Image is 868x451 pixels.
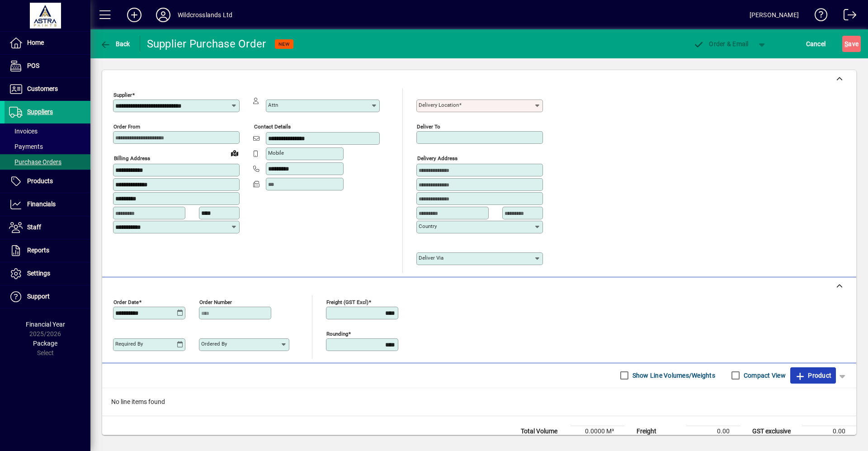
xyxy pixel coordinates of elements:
span: Financial Year [26,321,65,328]
label: Compact View [742,371,786,380]
app-page-header-button: Back [90,36,140,52]
td: 0.00 [802,426,856,437]
span: NEW [278,41,290,47]
span: Package [33,340,57,347]
td: Total Volume [516,426,571,437]
mat-label: Deliver To [417,123,440,130]
span: Payments [9,143,43,150]
mat-label: Rounding [326,330,348,337]
mat-label: Attn [268,102,278,108]
span: Settings [27,270,50,277]
span: Back [100,40,130,47]
a: Products [5,170,90,193]
div: No line items found [102,388,856,416]
span: Purchase Orders [9,158,61,166]
div: Wildcrosslands Ltd [178,8,232,22]
a: Purchase Orders [5,154,90,170]
mat-label: Mobile [268,150,284,156]
td: GST exclusive [748,426,802,437]
td: Freight [632,426,686,437]
span: Reports [27,247,49,254]
mat-label: Country [419,223,437,229]
mat-label: Order number [199,299,232,305]
span: Suppliers [27,108,53,115]
a: Logout [837,2,857,31]
a: Support [5,285,90,308]
span: Cancel [806,37,826,51]
button: Save [842,36,861,52]
a: POS [5,55,90,77]
span: Home [27,39,44,46]
span: Support [27,293,50,300]
span: S [844,40,848,47]
mat-label: Delivery Location [419,102,459,108]
mat-label: Deliver via [419,255,443,261]
button: Order & Email [689,36,753,52]
a: Knowledge Base [808,2,828,31]
span: Staff [27,223,41,231]
a: Payments [5,139,90,154]
mat-label: Order from [113,123,140,130]
span: Order & Email [693,40,749,47]
span: Products [27,177,53,185]
span: ave [844,37,859,51]
a: View on map [227,146,242,160]
span: POS [27,62,39,69]
a: Financials [5,193,90,216]
div: Supplier Purchase Order [147,37,266,51]
button: Cancel [804,36,828,52]
button: Add [120,7,149,23]
div: [PERSON_NAME] [750,8,799,22]
mat-label: Required by [115,341,143,347]
span: Customers [27,85,58,92]
a: Customers [5,78,90,100]
a: Home [5,32,90,54]
mat-label: Order date [113,299,139,305]
span: Product [795,368,831,383]
a: Settings [5,262,90,285]
td: 0.0000 M³ [571,426,625,437]
a: Reports [5,239,90,262]
span: Financials [27,200,56,208]
mat-label: Supplier [113,92,132,98]
button: Product [790,367,836,384]
td: 0.00 [686,426,741,437]
button: Profile [149,7,178,23]
label: Show Line Volumes/Weights [631,371,715,380]
span: Invoices [9,128,38,135]
button: Back [98,36,132,52]
a: Staff [5,216,90,239]
mat-label: Ordered by [201,341,227,347]
a: Invoices [5,123,90,139]
mat-label: Freight (GST excl) [326,299,368,305]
